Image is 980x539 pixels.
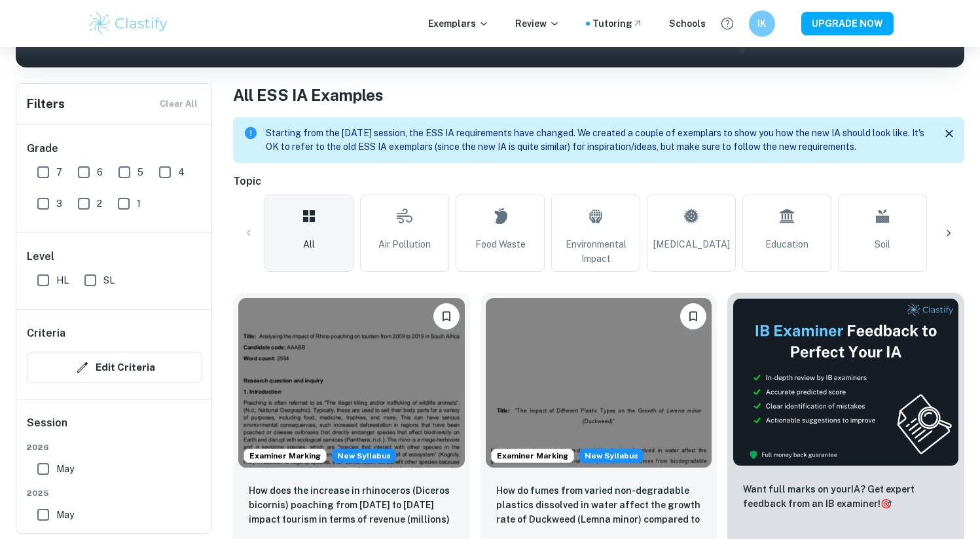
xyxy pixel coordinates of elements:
[233,174,964,189] h6: Topic
[579,449,644,463] span: New Syllabus
[178,165,185,179] span: 4
[27,441,202,453] span: 2026
[103,273,115,288] span: SL
[97,196,102,211] span: 2
[56,165,62,179] span: 7
[754,16,769,31] h6: IK
[765,237,808,251] span: Education
[486,298,712,468] img: ESS IA example thumbnail: How do fumes from varied non-degradable
[733,298,959,466] img: Thumbnail
[492,450,573,462] span: Examiner Marking
[233,83,964,107] h1: All ESS IA Examples
[875,237,890,251] span: Soil
[579,449,644,463] div: Starting from the May 2026 session, the ESS IA requirements have changed. We created this exempla...
[749,10,775,37] button: IK
[332,449,396,463] span: New Syllabus
[332,449,396,463] div: Starting from the May 2026 session, the ESS IA requirements have changed. We created this exempla...
[87,10,170,37] img: Clastify logo
[244,450,326,462] span: Examiner Marking
[27,325,65,341] h6: Criteria
[428,16,489,31] p: Exemplars
[249,483,454,528] p: How does the increase in rhinoceros (Diceros bicornis) poaching from 2011 to 2021 impact tourism ...
[137,196,141,211] span: 1
[496,483,702,528] p: How do fumes from varied non-degradable plastics dissolved in water affect the growth rate of Duc...
[939,124,959,143] button: Close
[238,298,465,468] img: ESS IA example thumbnail: How does the increase in rhinoceros (Dic
[743,482,949,511] p: Want full marks on your IA ? Get expert feedback from an IB examiner!
[27,487,202,499] span: 2025
[56,196,62,211] span: 3
[56,508,74,522] span: May
[716,12,738,35] button: Help and Feedback
[653,237,730,251] span: [MEDICAL_DATA]
[378,237,431,251] span: Air Pollution
[27,141,202,157] h6: Grade
[592,16,643,31] a: Tutoring
[303,237,315,251] span: All
[557,237,634,266] span: Environmental Impact
[880,498,892,509] span: 🎯
[266,126,929,154] p: Starting from the [DATE] session, the ESS IA requirements have changed. We created a couple of ex...
[27,249,202,265] h6: Level
[97,165,103,179] span: 6
[27,95,65,113] h6: Filters
[801,12,894,35] button: UPGRADE NOW
[669,16,706,31] a: Schools
[27,352,202,383] button: Edit Criteria
[515,16,560,31] p: Review
[433,303,460,329] button: Bookmark
[680,303,706,329] button: Bookmark
[137,165,143,179] span: 5
[56,462,74,476] span: May
[475,237,526,251] span: Food Waste
[56,273,69,288] span: HL
[27,415,202,441] h6: Session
